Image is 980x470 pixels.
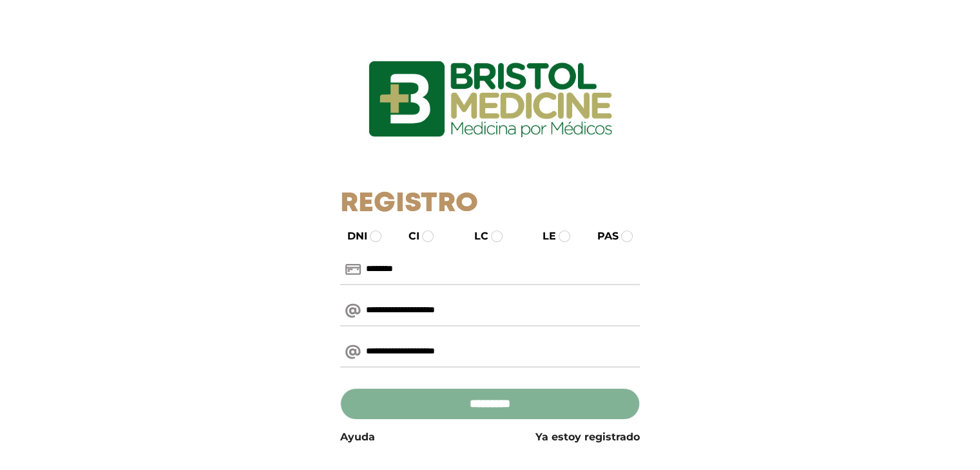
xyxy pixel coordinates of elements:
img: logo_ingresarbristol.jpg [316,15,664,183]
h1: Registro [340,188,640,220]
label: DNI [336,229,367,244]
label: CI [397,229,419,244]
a: Ya estoy registrado [535,429,640,445]
label: LC [463,229,488,244]
a: Ayuda [340,429,375,445]
label: LE [531,229,556,244]
label: PAS [586,229,619,244]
